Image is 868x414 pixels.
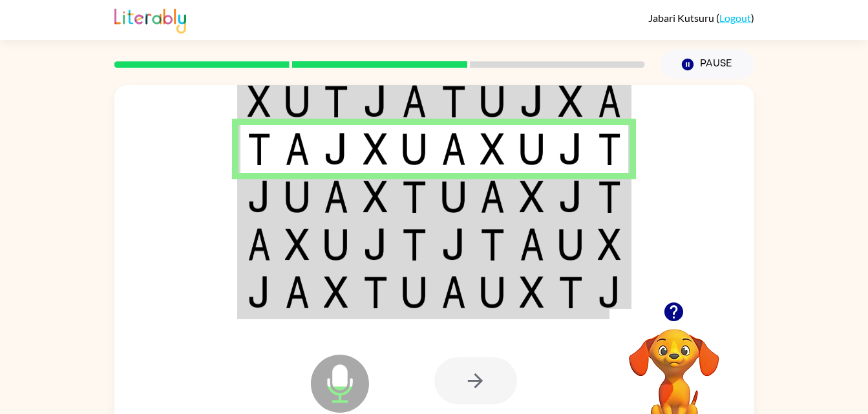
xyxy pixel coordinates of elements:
img: t [402,181,427,213]
img: x [363,181,388,213]
button: Pause [661,50,754,79]
img: j [248,181,271,213]
img: Literably [114,5,186,34]
img: j [441,228,466,261]
img: t [598,181,621,213]
img: a [285,276,310,308]
img: t [558,276,583,308]
img: t [480,228,505,261]
img: j [598,276,621,308]
a: Logout [719,12,751,24]
img: u [558,228,583,261]
img: x [558,85,583,117]
img: x [520,181,544,213]
img: x [324,276,348,308]
img: u [441,181,466,213]
img: x [248,85,271,117]
img: j [248,276,271,308]
img: x [480,133,505,165]
img: j [558,181,583,213]
img: u [480,85,505,117]
img: x [285,228,310,261]
img: a [402,85,427,117]
img: t [363,276,388,308]
img: j [324,133,348,165]
img: a [441,276,466,308]
img: j [520,85,544,117]
img: u [285,85,310,117]
img: a [324,181,348,213]
img: u [480,276,505,308]
img: a [248,228,271,261]
img: j [363,85,388,117]
img: a [285,133,310,165]
img: t [248,133,271,165]
img: t [402,228,427,261]
img: x [520,276,544,308]
img: a [598,85,621,117]
img: u [285,181,310,213]
img: u [520,133,544,165]
img: a [480,181,505,213]
img: u [402,133,427,165]
img: j [363,228,388,261]
img: t [324,85,348,117]
img: t [598,133,621,165]
img: x [363,133,388,165]
img: x [598,228,621,261]
img: u [324,228,348,261]
img: j [558,133,583,165]
span: Jabari Kutsuru [648,12,716,24]
img: a [441,133,466,165]
img: t [441,85,466,117]
img: a [520,228,544,261]
img: u [402,276,427,308]
div: ( ) [648,12,754,24]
